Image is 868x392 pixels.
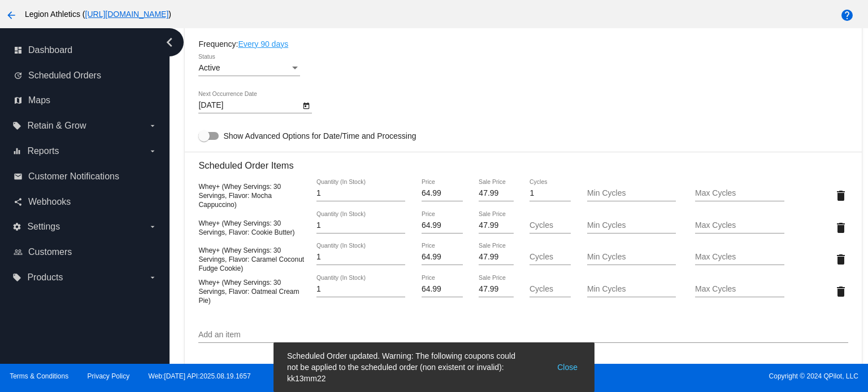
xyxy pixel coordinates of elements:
span: Whey+ (Whey Servings: 30 Servings, Flavor: Cookie Butter) [198,219,294,236]
i: arrow_drop_down [148,222,157,231]
span: Whey+ (Whey Servings: 30 Servings, Flavor: Oatmeal Cream Pie) [198,279,299,305]
i: local_offer [12,121,21,130]
span: Maps [28,95,50,105]
i: people_outline [14,248,23,257]
div: Frequency: [198,39,848,49]
input: Min Cycles [587,285,676,294]
i: map [14,96,23,105]
span: Settings [27,222,60,232]
mat-icon: delete [834,189,848,202]
input: Cycles [530,285,571,294]
i: dashboard [14,46,23,55]
mat-icon: help [840,8,854,22]
span: Webhooks [28,197,71,207]
i: arrow_drop_down [148,147,157,156]
input: Price [422,221,463,230]
span: Active [198,63,220,72]
mat-icon: delete [834,285,848,298]
span: Retain & Grow [27,121,86,131]
input: Sale Price [479,189,513,198]
span: Scheduled Orders [28,71,101,81]
input: Quantity (In Stock) [316,285,405,294]
i: arrow_drop_down [148,273,157,282]
span: Whey+ (Whey Servings: 30 Servings, Flavor: Caramel Coconut Fudge Cookie) [198,246,304,272]
h3: 1 Shipping Rate Available [198,359,303,383]
h3: Scheduled Order Items [198,152,848,171]
mat-icon: arrow_back [5,8,18,22]
input: Min Cycles [587,253,676,262]
input: Price [422,253,463,262]
input: Cycles [530,253,571,262]
input: Min Cycles [587,189,676,198]
mat-icon: delete [834,253,848,266]
input: Sale Price [479,221,513,230]
input: Quantity (In Stock) [316,253,405,262]
span: Copyright © 2024 QPilot, LLC [444,372,858,380]
a: email Customer Notifications [14,168,157,186]
input: Sale Price [479,253,513,262]
span: Show Advanced Options for Date/Time and Processing [223,130,416,142]
input: Cycles [530,189,571,198]
a: Every 90 days [238,39,288,49]
a: update Scheduled Orders [14,67,157,85]
input: Max Cycles [695,285,784,294]
span: Customer Notifications [28,171,119,182]
input: Next Occurrence Date [198,101,300,110]
input: Cycles [530,221,571,230]
mat-select: Status [198,64,300,73]
input: Sale Price [479,285,513,294]
i: update [14,71,23,80]
a: share Webhooks [14,193,157,211]
input: Min Cycles [587,221,676,230]
a: [URL][DOMAIN_NAME] [85,10,169,19]
i: arrow_drop_down [148,121,157,130]
span: Legion Athletics ( ) [25,10,171,19]
button: Open calendar [300,99,312,111]
i: email [14,172,23,181]
input: Quantity (In Stock) [316,221,405,230]
span: Whey+ (Whey Servings: 30 Servings, Flavor: Mocha Cappuccino) [198,183,281,209]
a: Privacy Policy [88,372,130,380]
span: Reports [27,146,59,156]
button: Close [554,350,581,384]
span: Customers [28,247,72,257]
input: Max Cycles [695,221,784,230]
i: settings [12,222,21,231]
mat-icon: delete [834,221,848,235]
i: equalizer [12,147,21,156]
a: map Maps [14,91,157,109]
simple-snack-bar: Scheduled Order updated. Warning: The following coupons could not be applied to the scheduled ord... [287,350,581,384]
input: Max Cycles [695,189,784,198]
span: Dashboard [28,45,72,55]
i: chevron_left [160,33,179,51]
i: share [14,197,23,206]
i: local_offer [12,273,21,282]
input: Max Cycles [695,253,784,262]
input: Add an item [198,331,848,340]
input: Price [422,285,463,294]
input: Price [422,189,463,198]
a: Terms & Conditions [10,372,68,380]
a: dashboard Dashboard [14,41,157,59]
a: Web:[DATE] API:2025.08.19.1657 [149,372,251,380]
input: Quantity (In Stock) [316,189,405,198]
a: people_outline Customers [14,243,157,261]
span: Products [27,272,63,283]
